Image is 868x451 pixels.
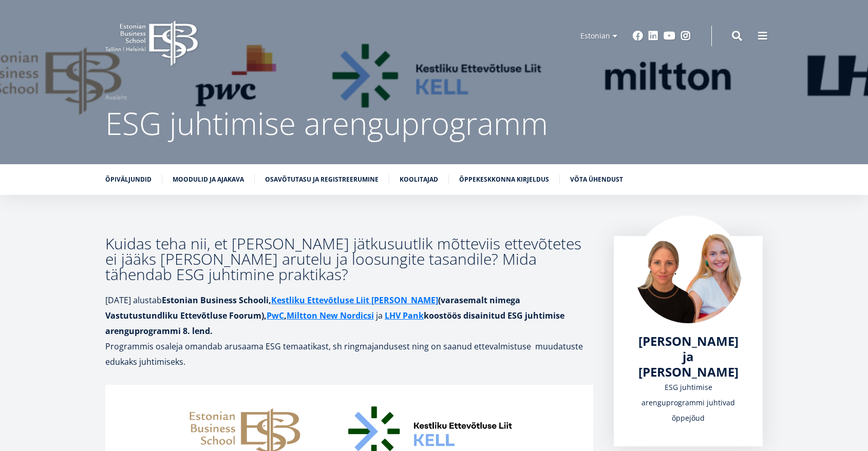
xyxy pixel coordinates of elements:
[634,380,742,426] div: ESG juhtimise arenguprogrammi juhtivad õppejõud
[570,174,623,185] a: Võta ühendust
[265,174,379,185] a: Osavõtutasu ja registreerumine
[638,332,739,380] span: [PERSON_NAME] ja [PERSON_NAME]
[648,31,658,41] a: Linkedin
[105,92,127,103] a: Avaleht
[287,308,374,323] a: Miltton New Nordicsi
[459,174,549,185] a: Õppekeskkonna kirjeldus
[681,31,691,41] a: Instagram
[105,295,520,321] strong: Estonian Business Schooli, (varasemalt nimega Vastutustundliku Ettevõtluse Foorum)
[173,174,244,185] a: Moodulid ja ajakava
[664,31,675,41] a: Youtube
[105,236,593,282] h3: Kuidas teha nii, et [PERSON_NAME] jätkusuutlik mõtteviis ettevõtetes ei jääks [PERSON_NAME] arute...
[634,215,742,323] img: Kristiina Esop ja Merili Vares foto
[264,310,376,321] strong: , ,
[271,292,438,308] a: Kestliku Ettevõtluse Liit [PERSON_NAME]
[105,339,593,369] p: Programmis osaleja omandab arusaama ESG temaatikast, sh ringmajandusest ning on saanud ettevalmis...
[267,308,284,323] a: PwC
[633,31,643,41] a: Facebook
[385,308,424,323] a: LHV Pank
[105,174,152,185] a: Õpiväljundid
[400,174,438,185] a: Koolitajad
[105,102,548,144] span: ESG juhtimise arenguprogramm
[105,292,593,339] p: [DATE] alustab ja
[634,334,742,380] a: [PERSON_NAME] ja [PERSON_NAME]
